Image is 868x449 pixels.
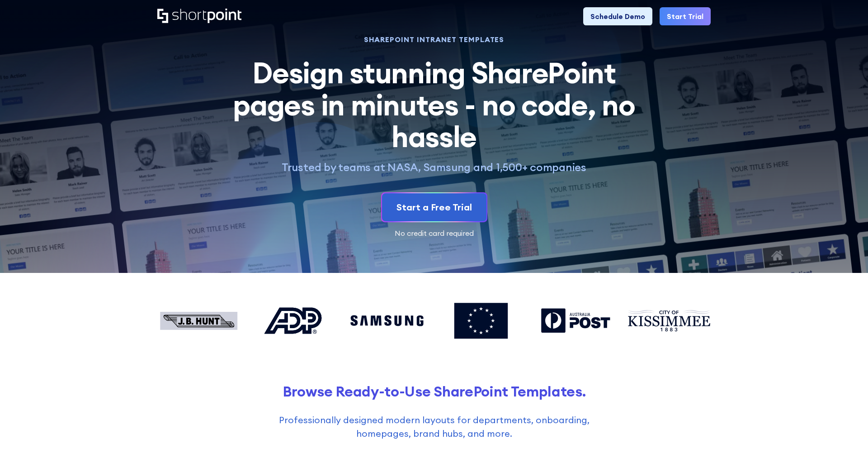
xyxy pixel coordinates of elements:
[222,57,646,153] h2: Design stunning SharePoint pages in minutes - no code, no hassle
[257,413,612,440] p: Professionally designed modern layouts for departments, onboarding, homepages, brand hubs, and more.
[396,201,472,214] div: Start a Free Trial
[583,7,652,25] a: Schedule Demo
[157,383,711,400] h2: Browse Ready-to-Use SharePoint Templates.
[157,9,241,24] a: Home
[222,36,646,43] h1: SHAREPOINT INTRANET TEMPLATES
[222,160,646,174] p: Trusted by teams at NASA, Samsung and 1,500+ companies
[660,7,711,25] a: Start Trial
[382,193,486,221] a: Start a Free Trial
[157,229,711,237] div: No credit card required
